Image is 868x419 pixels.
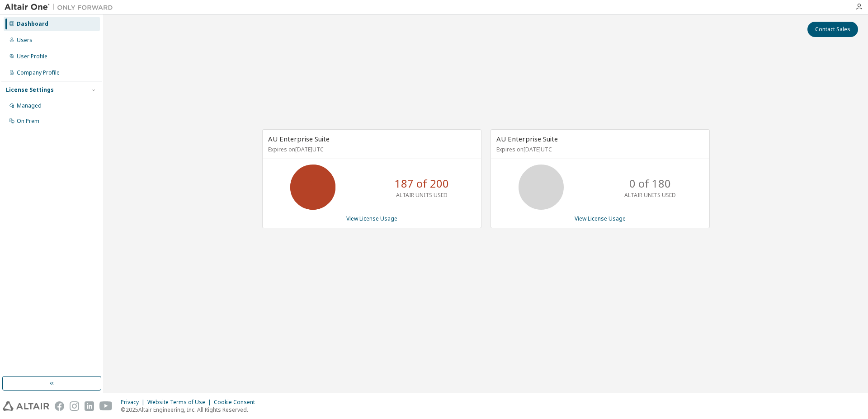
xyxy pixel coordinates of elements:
p: 187 of 200 [395,176,449,191]
div: Managed [17,102,42,109]
p: © 2025 Altair Engineering, Inc. All Rights Reserved. [121,406,260,414]
div: On Prem [17,118,39,125]
div: Privacy [121,399,147,406]
img: facebook.svg [55,401,64,411]
p: Expires on [DATE] UTC [496,146,702,153]
img: instagram.svg [70,401,79,411]
a: View License Usage [575,215,626,222]
div: Company Profile [17,69,60,76]
div: License Settings [6,86,54,94]
p: 0 of 180 [629,176,671,191]
div: Website Terms of Use [147,399,214,406]
img: linkedin.svg [85,401,94,411]
p: ALTAIR UNITS USED [624,191,676,199]
img: altair_logo.svg [3,401,49,411]
p: ALTAIR UNITS USED [396,191,448,199]
div: Dashboard [17,20,48,28]
div: User Profile [17,53,47,60]
a: View License Usage [346,215,397,222]
span: AU Enterprise Suite [496,134,558,143]
div: Cookie Consent [214,399,260,406]
button: Contact Sales [807,22,858,37]
div: Users [17,37,33,44]
img: Altair One [5,3,118,12]
img: youtube.svg [99,401,113,411]
p: Expires on [DATE] UTC [268,146,473,153]
span: AU Enterprise Suite [268,134,330,143]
